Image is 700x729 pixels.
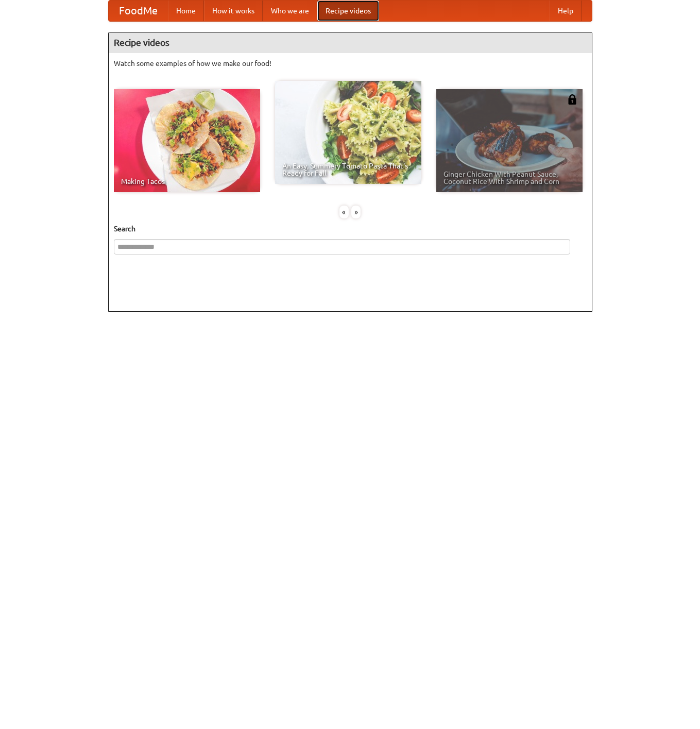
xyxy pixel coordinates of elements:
a: Help [550,1,582,21]
a: Who we are [263,1,317,21]
a: Home [168,1,204,21]
span: An Easy, Summery Tomato Pasta That's Ready for Fall [282,162,414,177]
p: Watch some examples of how we make our food! [114,58,587,69]
a: Recipe videos [317,1,379,21]
span: Making Tacos [121,178,253,185]
div: » [351,206,361,218]
h5: Search [114,224,587,234]
h4: Recipe videos [109,32,592,53]
a: An Easy, Summery Tomato Pasta That's Ready for Fall [275,81,421,184]
div: « [339,206,349,218]
a: FoodMe [109,1,168,21]
a: How it works [204,1,263,21]
a: Making Tacos [114,89,260,192]
img: 483408.png [567,94,577,105]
